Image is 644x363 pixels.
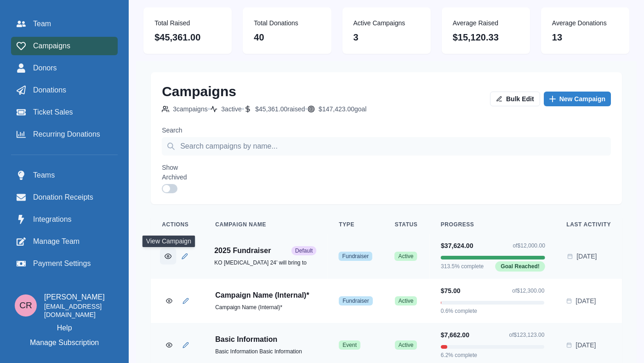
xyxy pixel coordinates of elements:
[214,259,307,267] p: KO [MEDICAL_DATA] 24’ will bring together Chicago's top business professionals for an unforgettab...
[11,125,118,144] a: Recurring Donations
[57,323,72,334] a: Help
[33,258,91,269] span: Payment Settings
[441,351,477,360] p: 6.2 % complete
[44,303,114,319] p: [EMAIL_ADDRESS][DOMAIN_NAME]
[162,163,187,182] label: Show Archived
[11,81,118,99] a: Donations
[33,170,55,181] span: Teams
[215,291,317,300] p: Campaign Name (Internal)*
[151,215,204,234] th: Actions
[215,304,282,311] p: Campaign Name (Internal)*
[576,340,596,350] p: [DATE]
[490,92,540,106] button: Bulk Edit
[19,301,32,310] div: Connor Reaumond
[33,40,70,52] span: Campaigns
[513,241,545,250] p: of $12,000.00
[441,286,461,295] p: $75.00
[11,37,118,55] a: Campaigns
[11,254,118,273] a: Payment Settings
[544,92,611,106] a: New Campaign
[495,261,545,272] span: Goal Reached!
[254,32,320,43] h2: 40
[339,296,372,305] span: fundraiser
[160,248,176,264] button: View Campaign
[221,104,241,114] p: 3 active
[11,103,118,121] a: Ticket Sales
[441,221,474,228] p: Progress
[395,296,417,305] span: Active
[11,15,118,33] a: Team
[162,126,605,135] label: Search
[339,252,373,261] span: fundraiser
[353,32,420,43] h2: 3
[11,59,118,77] a: Donors
[339,340,360,350] span: event
[353,18,420,28] p: Active Campaigns
[509,330,545,340] p: of $123,123.00
[305,104,308,115] p: •
[441,241,473,250] p: $37,624.00
[215,335,317,344] p: Basic Information
[33,18,51,29] span: Team
[453,18,519,28] p: Average Raised
[242,104,245,115] p: •
[178,294,193,308] button: Edit Campaign
[33,236,80,247] span: Manage Team
[453,32,519,43] h2: $15,120.33
[255,104,305,114] p: $45,361.00 raised
[178,338,193,352] button: Edit Campaign
[11,232,118,251] a: Manage Team
[214,246,288,255] p: 2025 Fundraiser
[33,192,93,203] span: Donation Receipts
[33,129,100,140] span: Recurring Donations
[30,337,99,348] p: Manage Subscription
[552,32,618,43] h2: 13
[395,221,418,228] p: Status
[215,348,302,356] p: Basic Information Basic Information
[441,306,477,316] p: 0.6 % complete
[44,292,114,303] p: [PERSON_NAME]
[576,252,597,261] p: [DATE]
[254,18,320,28] p: Total Donations
[154,32,221,43] h2: $45,361.00
[552,18,618,28] p: Average Donations
[512,286,544,295] p: of $12,300.00
[576,296,596,305] p: [DATE]
[173,104,208,114] p: 3 campaign s
[208,104,211,115] p: •
[33,107,73,118] span: Ticket Sales
[395,252,417,261] span: Active
[441,262,484,271] p: 313.5 % complete
[33,214,72,225] span: Integrations
[162,294,177,308] button: View Campaign
[395,340,417,350] span: Active
[11,188,118,207] a: Donation Receipts
[162,83,236,100] h2: Campaigns
[319,104,366,114] p: $147,423.00 goal
[162,338,177,352] button: View Campaign
[11,166,118,184] a: Teams
[215,221,266,228] p: Campaign Name
[162,137,611,156] input: Search campaigns by name...
[11,210,118,229] a: Integrations
[566,221,611,228] p: Last Activity
[177,249,192,264] button: Edit Campaign
[33,63,57,74] span: Donors
[33,85,66,96] span: Donations
[154,18,221,28] p: Total Raised
[441,330,469,340] p: $7,662.00
[291,246,316,255] span: Default
[339,221,354,228] p: Type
